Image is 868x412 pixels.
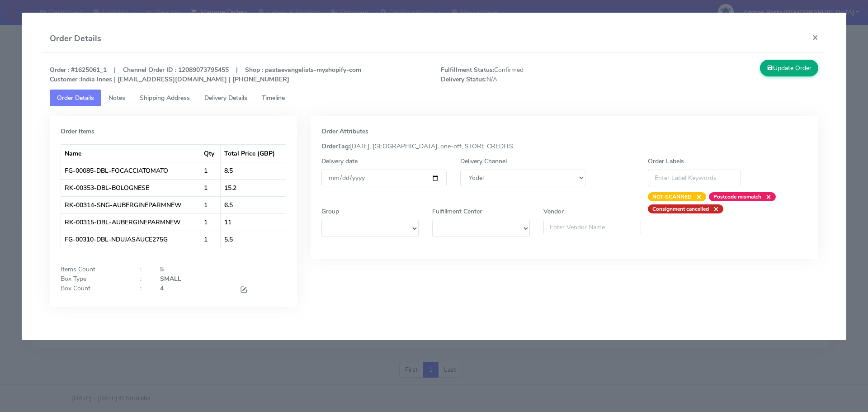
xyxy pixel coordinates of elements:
strong: 4 [160,284,164,293]
label: Vendor [543,207,564,216]
div: Box Type [54,274,133,284]
strong: Customer : [50,75,80,84]
h4: Order Details [50,33,101,45]
div: : [133,274,153,284]
input: Enter Vendor Name [543,220,641,234]
td: 1 [200,162,221,179]
th: Name [61,145,200,162]
span: Notes [108,94,125,102]
td: FG-00085-DBL-FOCACCIATOMATO [61,162,200,179]
strong: SMALL [160,275,181,283]
td: 8.5 [221,162,286,179]
td: FG-00310-DBL-NDUJASAUCE275G [61,231,200,248]
input: Enter Label Keywords [648,170,741,186]
div: : [133,284,153,296]
div: Box Count [54,284,133,296]
td: 6.5 [221,196,286,213]
td: 1 [200,231,221,248]
strong: NOT-SCANNED [652,193,692,200]
td: 1 [200,196,221,213]
span: × [692,192,702,201]
label: Fulfillment Center [432,207,482,216]
strong: Order : #1625061_1 | Channel Order ID : 12089073795455 | Shop : pastaevangelists-myshopify-com In... [50,66,361,84]
label: Delivery Channel [460,156,507,166]
td: 15.2 [221,179,286,196]
strong: 5 [160,265,164,274]
td: 1 [200,179,221,196]
label: Group [321,207,339,216]
td: 5.5 [221,231,286,248]
span: × [761,192,771,201]
strong: OrderTag: [321,142,350,151]
strong: Consignment cancelled [652,205,709,213]
td: RK-00314-SNG-AUBERGINEPARMNEW [61,196,200,213]
div: : [133,265,153,274]
td: RK-00315-DBL-AUBERGINEPARMNEW [61,213,200,231]
th: Total Price (GBP) [221,145,286,162]
strong: Order Attributes [321,127,368,136]
div: [DATE], [GEOGRAPHIC_DATA], one-off, STORE CREDITS [315,142,815,151]
strong: Delivery Status: [441,75,486,84]
th: Qty [200,145,221,162]
ul: Tabs [50,90,819,106]
div: Items Count [54,265,133,274]
span: Delivery Details [204,94,247,102]
button: Update Order [760,60,819,76]
td: 1 [200,213,221,231]
td: 11 [221,213,286,231]
button: Close [805,25,826,49]
strong: Fulfillment Status: [441,66,494,74]
label: Order Labels [648,156,684,166]
span: Order Details [57,94,94,102]
span: Timeline [262,94,285,102]
span: Confirmed N/A [434,65,630,84]
strong: Order Items [61,127,94,136]
strong: Postcode mismatch [713,193,761,200]
td: RK-00353-DBL-BOLOGNESE [61,179,200,196]
span: Shipping Address [140,94,190,102]
label: Delivery date [321,156,358,166]
span: × [709,204,719,213]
